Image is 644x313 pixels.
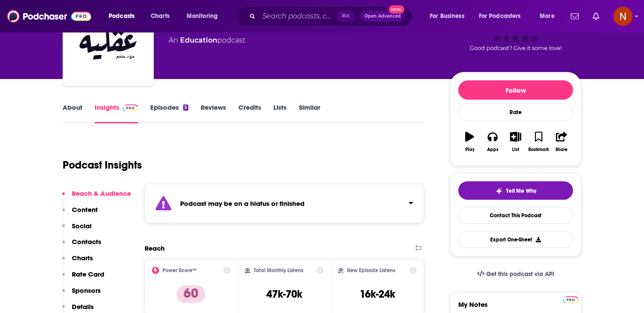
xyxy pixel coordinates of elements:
[389,5,404,14] span: New
[458,80,573,100] button: Follow
[62,270,104,286] button: Rate Card
[458,231,573,248] button: Export One-Sheet
[62,237,101,254] button: Contacts
[72,286,101,295] p: Sponsors
[479,10,521,22] span: For Podcasters
[556,147,567,152] div: Share
[145,9,175,23] a: Charts
[273,103,287,123] a: Lists
[72,237,101,246] p: Contacts
[512,147,519,152] div: List
[72,222,92,230] p: Social
[163,267,197,273] h2: Power Score™
[458,181,573,200] button: tell me why sparkleTell Me Why
[169,35,245,46] div: An podcast
[458,126,481,158] button: Play
[109,10,134,22] span: Podcasts
[613,7,633,26] span: Logged in as AdelNBM
[506,187,536,194] span: Tell Me Why
[364,14,401,18] span: Open Advanced
[72,254,93,262] p: Charts
[540,10,555,22] span: More
[145,184,424,223] section: Click to expand status details
[187,10,218,22] span: Monitoring
[361,11,405,22] button: Open AdvancedNew
[72,302,94,311] p: Details
[360,288,395,301] h3: 16k-24k
[266,288,302,301] h3: 47k-70k
[150,103,188,123] a: Episodes5
[177,285,205,303] p: 60
[201,103,226,123] a: Reviews
[473,9,534,23] button: open menu
[62,286,101,302] button: Sponsors
[183,104,188,111] div: 5
[337,11,354,22] span: ⌘ K
[238,103,261,123] a: Credits
[7,8,91,25] img: Podchaser - Follow, Share and Rate Podcasts
[259,9,337,23] input: Search podcasts, credits, & more...
[487,147,499,152] div: Apps
[563,296,578,303] img: Podchaser Pro
[62,222,92,238] button: Social
[299,103,320,123] a: Similar
[151,10,170,22] span: Charts
[347,267,395,273] h2: New Episode Listens
[180,36,217,44] a: Education
[72,270,104,278] p: Rate Card
[567,9,582,24] a: Show notifications dropdown
[470,45,562,51] span: Good podcast? Give it some love!
[550,126,573,158] button: Share
[63,158,142,172] h1: Podcast Insights
[495,187,502,194] img: tell me why sparkle
[430,10,464,22] span: For Business
[123,104,138,112] img: Podchaser Pro
[589,9,603,24] a: Show notifications dropdown
[534,9,566,23] button: open menu
[103,9,146,23] button: open menu
[458,207,573,224] a: Contact This Podcast
[63,103,82,123] a: About
[481,126,504,158] button: Apps
[95,103,138,123] a: InsightsPodchaser Pro
[527,126,550,158] button: Bookmark
[62,254,93,270] button: Charts
[465,147,474,152] div: Play
[180,199,304,208] strong: Podcast may be on a hiatus or finished
[72,189,131,198] p: Reach & Audience
[613,7,633,26] button: Show profile menu
[72,205,98,214] p: Content
[613,7,633,26] img: User Profile
[504,126,527,158] button: List
[180,9,229,23] button: open menu
[486,270,554,278] span: Get this podcast via API
[563,295,578,303] a: Pro website
[458,103,573,121] div: Rate
[243,6,421,26] div: Search podcasts, credits, & more...
[470,263,561,285] a: Get this podcast via API
[62,189,131,205] button: Reach & Audience
[424,9,475,23] button: open menu
[145,244,165,252] h2: Reach
[528,147,549,152] div: Bookmark
[254,267,303,273] h2: Total Monthly Listens
[62,205,98,222] button: Content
